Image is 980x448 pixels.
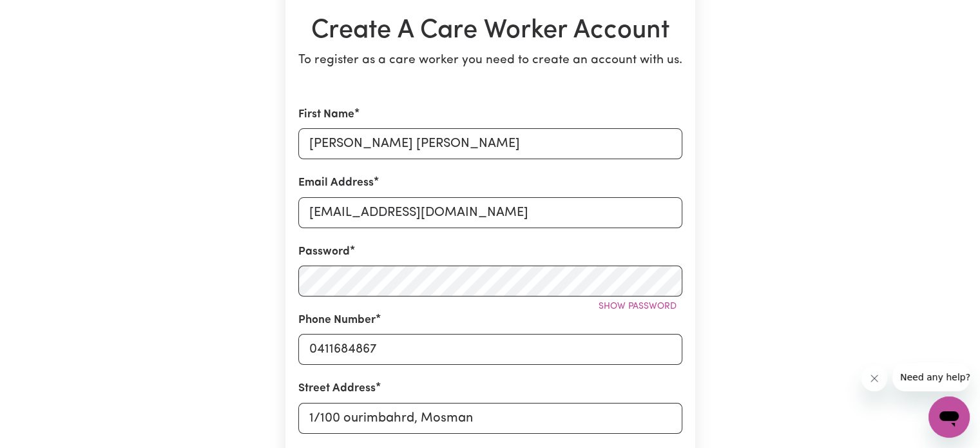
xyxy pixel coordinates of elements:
input: e.g. daniela.d88@gmail.com [298,197,682,228]
h1: Create A Care Worker Account [298,15,682,46]
input: e.g. 221B Victoria St [298,403,682,434]
span: Show password [599,302,677,311]
iframe: Close message [861,365,887,391]
p: To register as a care worker you need to create an account with us. [298,52,682,70]
iframe: Button to launch messaging window [928,396,970,438]
iframe: Message from company [892,363,970,391]
label: Email Address [298,175,374,191]
input: e.g. Daniela [298,128,682,159]
label: Password [298,244,350,260]
label: Street Address [298,380,376,397]
label: First Name [298,106,354,123]
button: Show password [593,297,682,317]
label: Phone Number [298,312,376,329]
input: e.g. 0412 345 678 [298,334,682,365]
span: Need any help? [8,9,78,19]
